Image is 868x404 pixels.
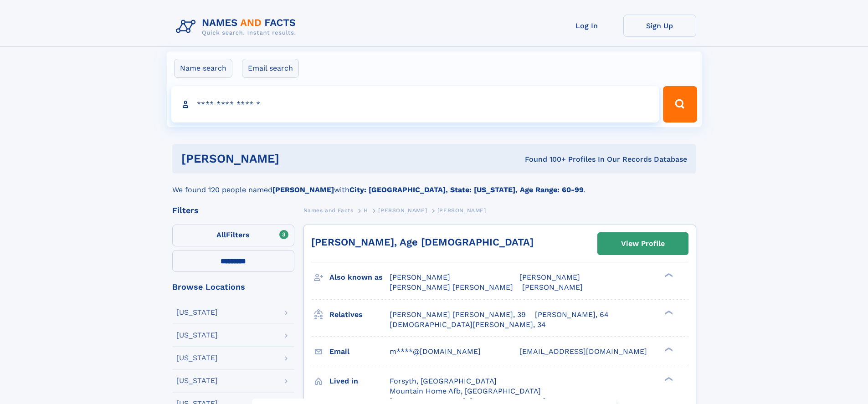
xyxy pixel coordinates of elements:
label: Email search [242,59,299,78]
b: City: [GEOGRAPHIC_DATA], State: [US_STATE], Age Range: 60-99 [349,185,584,194]
div: View Profile [621,233,665,254]
label: Name search [174,59,232,78]
span: [EMAIL_ADDRESS][DOMAIN_NAME] [519,347,647,356]
img: Logo Names and Facts [172,15,303,39]
a: [DEMOGRAPHIC_DATA][PERSON_NAME], 34 [390,320,546,330]
div: [US_STATE] [176,309,218,316]
a: Sign Up [623,15,696,37]
div: ❯ [663,376,673,382]
span: H [364,207,368,214]
div: ❯ [663,272,673,278]
span: Forsyth, [GEOGRAPHIC_DATA] [390,377,497,385]
a: H [364,205,368,216]
h3: Email [329,344,390,359]
div: Found 100+ Profiles In Our Records Database [402,154,687,164]
span: Mountain Home Afb, [GEOGRAPHIC_DATA] [390,387,541,395]
span: [PERSON_NAME] [PERSON_NAME] [390,283,513,291]
label: Filters [172,225,294,246]
a: [PERSON_NAME] [378,205,427,216]
h3: Relatives [329,307,390,322]
h3: Also known as [329,270,390,285]
span: [PERSON_NAME] [378,207,427,214]
a: [PERSON_NAME], 64 [535,310,609,320]
a: [PERSON_NAME] [PERSON_NAME], 39 [390,310,526,320]
div: [US_STATE] [176,377,218,384]
div: Filters [172,206,294,215]
b: [PERSON_NAME] [272,185,334,194]
button: Search Button [663,86,697,123]
a: Names and Facts [303,205,354,216]
span: [PERSON_NAME] [390,273,450,281]
a: View Profile [598,233,688,255]
input: search input [171,86,659,123]
div: [US_STATE] [176,332,218,339]
span: [PERSON_NAME] [519,273,580,281]
span: [PERSON_NAME] [522,283,583,291]
div: [US_STATE] [176,354,218,362]
div: We found 120 people named with . [172,174,696,195]
h1: [PERSON_NAME] [181,153,402,164]
a: [PERSON_NAME], Age [DEMOGRAPHIC_DATA] [311,236,534,248]
div: Browse Locations [172,283,294,291]
h3: Lived in [329,373,390,389]
span: All [216,230,226,239]
div: ❯ [663,309,673,315]
span: [PERSON_NAME] [437,207,486,214]
div: ❯ [663,346,673,352]
a: Log In [550,15,623,37]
